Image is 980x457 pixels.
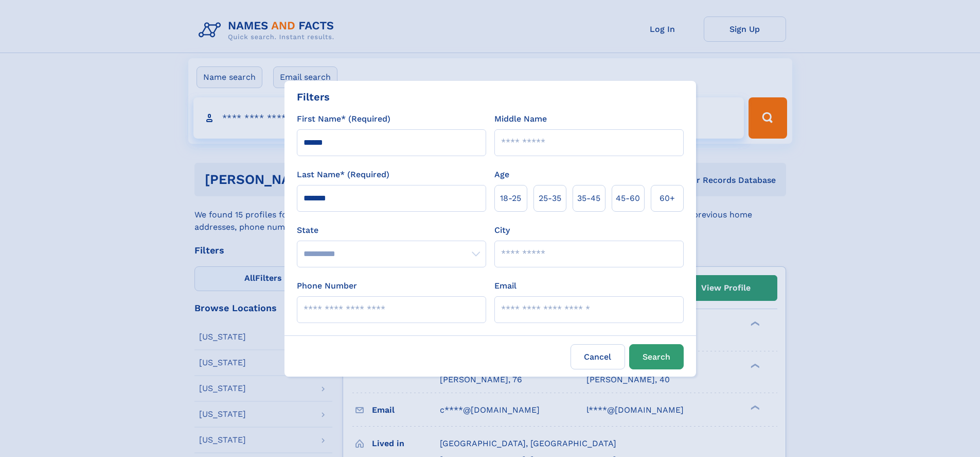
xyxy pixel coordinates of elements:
[297,168,389,181] label: Last Name* (Required)
[297,89,330,105] div: Filters
[494,168,509,181] label: Age
[660,192,675,205] span: 60+
[616,192,640,205] span: 45‑60
[494,280,516,292] label: Email
[629,344,684,369] button: Search
[494,113,547,125] label: Middle Name
[539,192,561,205] span: 25‑35
[500,192,521,205] span: 18‑25
[571,344,625,369] label: Cancel
[297,224,486,236] label: State
[297,280,357,292] label: Phone Number
[577,192,600,205] span: 35‑45
[494,224,510,236] label: City
[297,113,390,125] label: First Name* (Required)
